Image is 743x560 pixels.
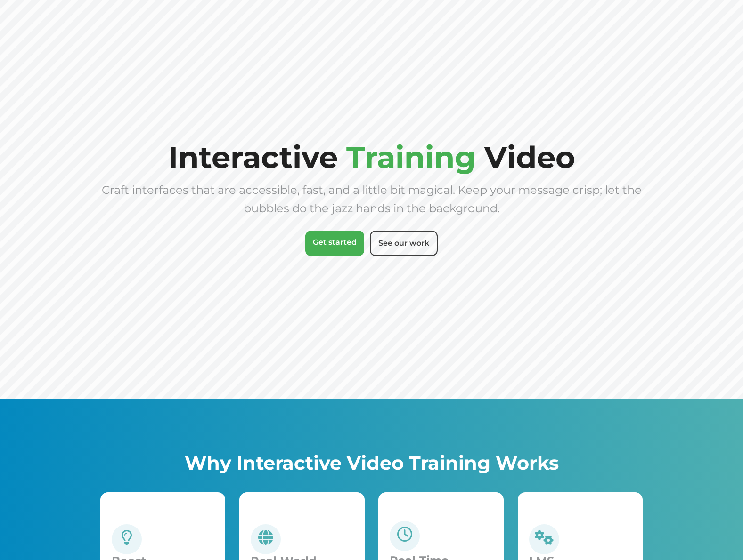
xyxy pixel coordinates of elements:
span: Video [484,139,575,176]
span: Training [346,139,476,176]
a: Get started [305,231,364,256]
span: Interactive [168,139,338,176]
span: Why Interactive Video Training Works [185,451,559,474]
span: Craft interfaces that are accessible, fast, and a little bit magical. Keep your message crisp; le... [102,183,642,215]
a: See our work [370,231,438,256]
